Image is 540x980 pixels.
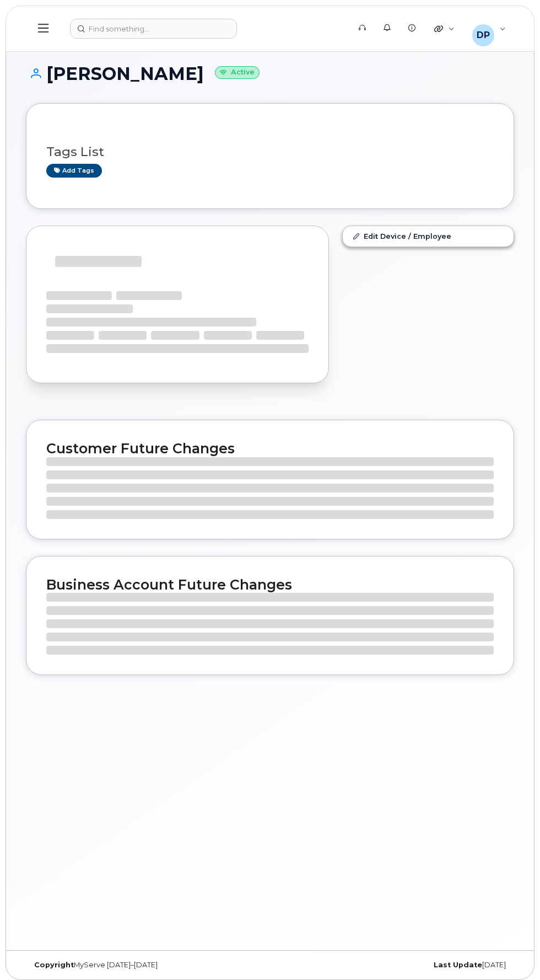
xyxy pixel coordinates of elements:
[46,145,494,159] h3: Tags List
[46,440,494,457] h2: Customer Future Changes
[46,576,494,593] h2: Business Account Future Changes
[46,164,102,178] a: Add tags
[434,961,482,969] strong: Last Update
[270,961,514,970] div: [DATE]
[343,226,514,246] a: Edit Device / Employee
[26,64,514,83] h1: [PERSON_NAME]
[215,66,260,79] small: Active
[34,961,74,969] strong: Copyright
[26,961,270,970] div: MyServe [DATE]–[DATE]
